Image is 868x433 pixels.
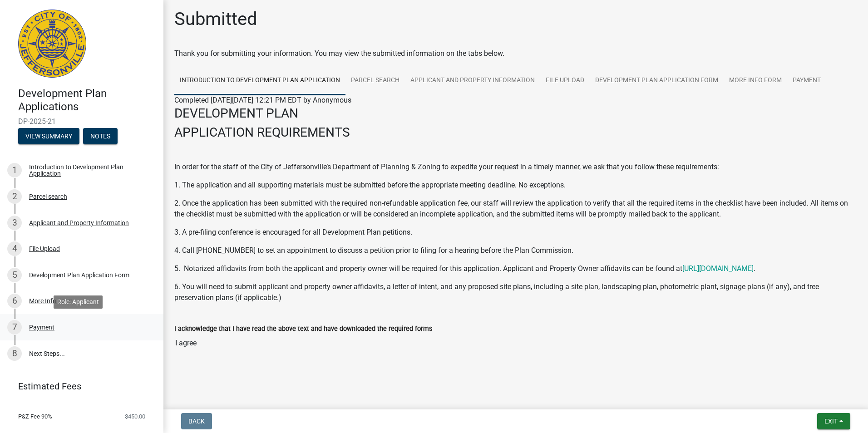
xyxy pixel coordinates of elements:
[174,245,857,256] p: 4. Call [PHONE_NUMBER] to set an appointment to discuss a petition prior to filing for a hearing ...
[824,418,838,425] span: Exit
[682,264,754,273] a: [URL][DOMAIN_NAME]
[590,66,724,95] a: Development Plan Application Form
[174,198,857,220] p: 2. Once the application has been submitted with the required non-refundable application fee, our ...
[7,377,149,395] a: Estimated Fees
[540,66,590,95] a: File Upload
[174,281,857,303] p: 6. You will need to submit applicant and property owner affidavits, a letter of intent, and any p...
[174,48,857,59] div: Thank you for submitting your information. You may view the submitted information on the tabs below.
[29,272,129,278] div: Development Plan Application Form
[83,133,118,140] wm-modal-confirm: Notes
[181,413,212,429] button: Back
[7,216,22,230] div: 3
[174,8,257,30] h1: Submitted
[29,220,129,226] div: Applicant and Property Information
[29,193,67,200] div: Parcel search
[18,10,86,78] img: City of Jeffersonville, Indiana
[724,66,787,95] a: More Info Form
[18,413,52,419] span: P&Z Fee 90%
[787,66,826,95] a: Payment
[345,66,405,95] a: Parcel search
[7,241,22,256] div: 4
[174,106,857,121] h3: DEVELOPMENT PLAN
[405,66,540,95] a: Applicant and Property Information
[174,66,345,95] a: Introduction to Development Plan Application
[29,324,54,330] div: Payment
[18,133,79,140] wm-modal-confirm: Summary
[18,117,145,126] span: DP-2025-21
[817,413,850,429] button: Exit
[29,164,149,177] div: Introduction to Development Plan Application
[174,125,857,140] h3: APPLICATION REQUIREMENTS
[7,346,22,361] div: 8
[7,294,22,308] div: 6
[18,87,156,113] h4: Development Plan Applications
[174,96,351,104] span: Completed [DATE][DATE] 12:21 PM EDT by Anonymous
[174,162,857,172] p: In order for the staff of the City of Jeffersonville’s Department of Planning & Zoning to expedit...
[174,227,857,238] p: 3. A pre-filing conference is encouraged for all Development Plan petitions.
[7,163,22,177] div: 1
[29,298,73,304] div: More Info Form
[188,418,205,425] span: Back
[18,128,79,144] button: View Summary
[83,128,118,144] button: Notes
[54,295,103,309] div: Role: Applicant
[7,268,22,282] div: 5
[174,263,857,274] p: 5. Notarized affidavits from both the applicant and property owner will be required for this appl...
[174,180,857,191] p: 1. The application and all supporting materials must be submitted before the appropriate meeting ...
[7,320,22,335] div: 7
[174,326,432,332] label: I acknowledge that I have read the above text and have downloaded the required forms
[7,189,22,204] div: 2
[125,413,145,419] span: $450.00
[29,246,60,252] div: File Upload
